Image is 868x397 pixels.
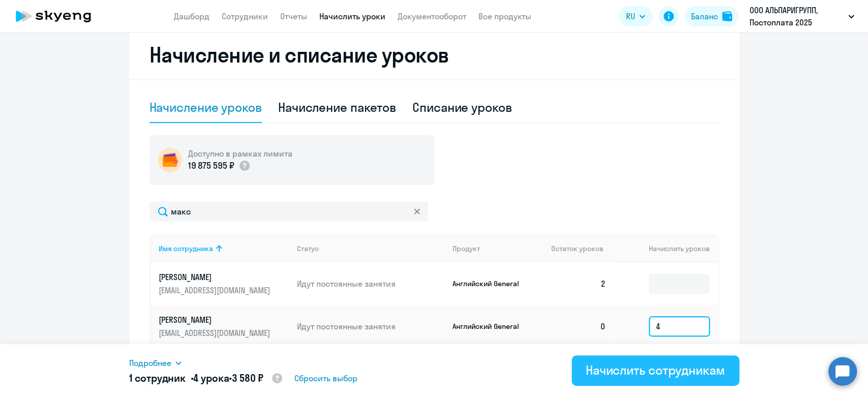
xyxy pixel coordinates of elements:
[149,201,428,222] input: Поиск по имени, email, продукту или статусу
[159,285,273,296] p: [EMAIL_ADDRESS][DOMAIN_NAME]
[412,99,512,115] div: Списание уроков
[551,244,614,253] div: Остаток уроков
[129,371,283,386] h5: 1 сотрудник • •
[159,244,289,253] div: Имя сотрудника
[691,10,718,22] div: Баланс
[174,11,209,21] a: Дашборд
[744,4,859,28] button: ООО АЛЬПАРИГРУПП, Постоплата 2025
[159,314,289,339] a: [PERSON_NAME][EMAIL_ADDRESS][DOMAIN_NAME]
[129,357,171,369] span: Подробнее
[398,11,466,21] a: Документооборот
[149,99,262,115] div: Начисление уроков
[297,321,444,332] p: Идут постоянные занятия
[297,244,319,253] div: Статус
[478,11,531,21] a: Все продукты
[278,99,396,115] div: Начисление пакетов
[149,43,719,67] h2: Начисление и списание уроков
[159,271,273,283] p: [PERSON_NAME]
[280,11,307,21] a: Отчеты
[159,271,289,296] a: [PERSON_NAME][EMAIL_ADDRESS][DOMAIN_NAME]
[453,244,480,253] div: Продукт
[626,10,635,22] span: RU
[159,314,273,325] p: [PERSON_NAME]
[159,244,213,253] div: Имя сотрудника
[453,279,529,288] p: Английский General
[232,372,263,384] span: 3 580 ₽
[319,11,385,21] a: Начислить уроки
[551,244,604,253] span: Остаток уроков
[614,235,717,262] th: Начислить уроков
[722,11,732,21] img: balance
[188,159,234,172] p: 19 875 595 ₽
[750,4,844,28] p: ООО АЛЬПАРИГРУПП, Постоплата 2025
[294,372,357,384] span: Сбросить выбор
[586,362,725,378] div: Начислить сотрудникам
[159,327,273,339] p: [EMAIL_ADDRESS][DOMAIN_NAME]
[158,148,182,172] img: wallet-circle.png
[619,6,652,26] button: RU
[453,244,543,253] div: Продукт
[297,278,444,289] p: Идут постоянные занятия
[188,148,292,159] h5: Доступно в рамках лимита
[543,305,614,348] td: 0
[685,6,738,26] button: Балансbalance
[572,355,739,386] button: Начислить сотрудникам
[453,322,529,331] p: Английский General
[193,372,229,384] span: 4 урока
[297,244,444,253] div: Статус
[543,262,614,305] td: 2
[222,11,268,21] a: Сотрудники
